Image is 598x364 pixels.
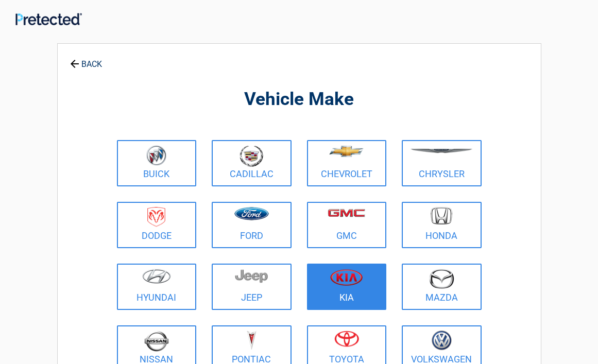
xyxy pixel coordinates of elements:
img: gmc [328,209,365,217]
a: Dodge [117,202,197,248]
img: pontiac [246,331,257,350]
img: buick [146,145,166,166]
h2: Vehicle Make [114,88,484,112]
a: Honda [402,202,482,248]
a: Buick [117,140,197,186]
img: cadillac [240,145,263,167]
a: Chrysler [402,140,482,186]
img: honda [431,207,452,225]
img: toyota [334,331,359,347]
a: Cadillac [212,140,292,186]
a: BACK [68,50,104,68]
a: Mazda [402,264,482,310]
img: ford [234,207,269,220]
a: Jeep [212,264,292,310]
img: jeep [235,269,268,283]
img: kia [330,269,363,286]
img: volkswagen [432,331,452,351]
img: dodge [147,207,165,227]
img: Main Logo [15,13,82,25]
a: Chevrolet [307,140,387,186]
img: mazda [429,269,454,289]
a: Ford [212,202,292,248]
a: GMC [307,202,387,248]
img: nissan [144,331,169,352]
a: Hyundai [117,264,197,310]
a: Kia [307,264,387,310]
img: chrysler [410,149,473,153]
img: hyundai [142,269,171,284]
img: chevrolet [329,146,364,157]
